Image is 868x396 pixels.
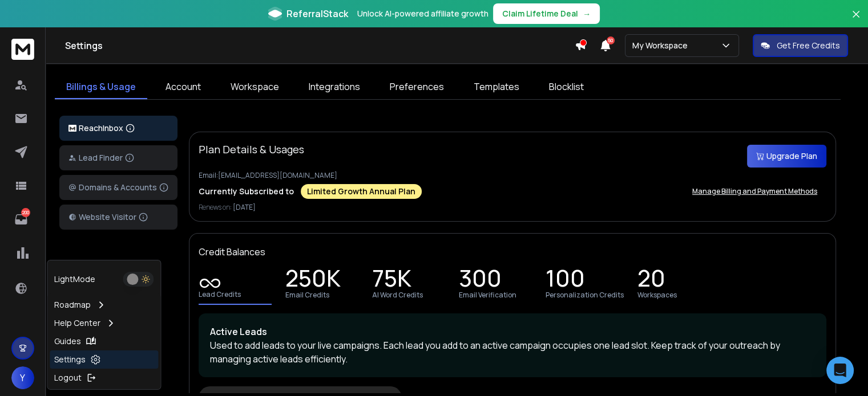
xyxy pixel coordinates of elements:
a: Help Center [50,314,158,332]
button: Upgrade Plan [747,145,826,168]
p: Help Center [54,317,100,329]
button: Website Visitor [59,205,177,230]
div: Limited Growth Annual Plan [301,184,422,199]
p: Logout [54,372,82,383]
a: Templates [462,75,531,99]
a: Guides [50,332,158,350]
p: Get Free Credits [777,40,840,51]
p: Email: [EMAIL_ADDRESS][DOMAIN_NAME] [199,171,826,180]
p: 250K [285,272,341,288]
p: Credit Balances [199,245,265,259]
p: 200 [21,208,30,217]
button: ReachInbox [59,116,177,141]
p: Settings [54,354,86,365]
p: Light Mode [54,273,95,285]
button: Y [11,366,34,389]
a: Blocklist [538,75,595,99]
button: Claim Lifetime Deal→ [493,3,600,24]
div: Open Intercom Messenger [826,357,854,384]
p: 75K [372,272,411,288]
p: 20 [637,272,665,288]
p: AI Word Credits [372,291,423,300]
p: Used to add leads to your live campaigns. Each lead you add to an active campaign occupies one le... [210,338,815,366]
p: Active Leads [210,325,815,338]
p: My Workspace [632,40,692,51]
p: Plan Details & Usages [199,141,304,157]
p: Roadmap [54,299,91,311]
p: Guides [54,336,81,347]
span: [DATE] [233,202,256,212]
span: ReferralStack [286,7,348,21]
button: Get Free Credits [753,34,848,57]
p: Manage Billing and Payment Methods [692,187,817,196]
p: Personalization Credits [546,291,624,300]
p: Email Credits [285,291,329,300]
p: 300 [459,272,502,288]
a: Integrations [297,75,372,99]
h1: Settings [65,39,575,52]
p: Workspaces [637,291,677,300]
p: Unlock AI-powered affiliate growth [357,8,488,19]
span: 50 [607,36,615,44]
button: Manage Billing and Payment Methods [683,180,826,203]
p: Lead Credits [199,290,241,299]
img: logo [68,125,76,132]
button: Domains & Accounts [59,175,177,200]
a: Account [154,75,212,99]
span: → [583,8,591,19]
p: Renews on: [199,203,826,212]
a: Billings & Usage [55,75,147,99]
a: Settings [50,350,158,369]
a: Roadmap [50,296,158,314]
a: Workspace [219,75,290,99]
button: Close banner [849,7,863,34]
p: 100 [546,272,585,288]
p: Currently Subscribed to [199,186,294,197]
a: 200 [10,208,33,231]
button: Lead Finder [59,145,177,170]
p: Email Verification [459,291,516,300]
a: Preferences [378,75,455,99]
